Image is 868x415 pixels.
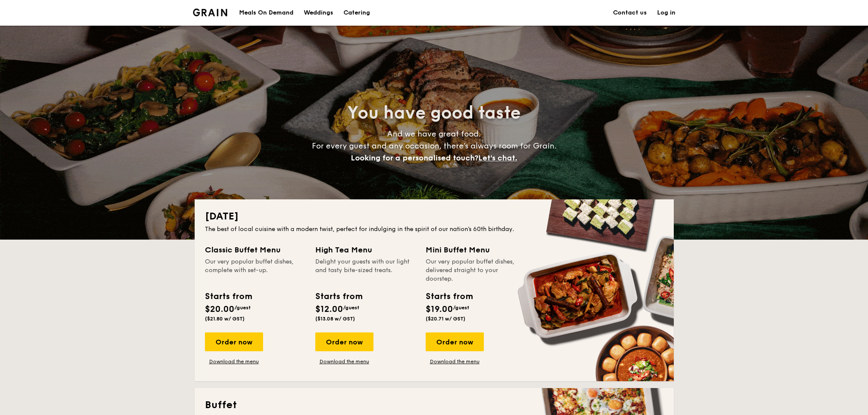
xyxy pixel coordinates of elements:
div: Order now [315,332,373,351]
img: Grain [193,9,228,16]
a: Download the menu [426,358,484,365]
div: Delight your guests with our light and tasty bite-sized treats. [315,258,415,283]
div: Our very popular buffet dishes, delivered straight to your doorstep. [426,258,526,283]
span: ($20.71 w/ GST) [426,316,465,322]
span: ($21.80 w/ GST) [205,316,245,322]
span: Let's chat. [478,153,517,163]
span: /guest [343,305,359,311]
div: Starts from [315,290,362,303]
span: $12.00 [315,304,343,314]
span: And we have great food. For every guest and any occasion, there’s always room for Grain. [312,129,557,163]
div: Order now [426,332,484,351]
span: $19.00 [426,304,453,314]
div: Classic Buffet Menu [205,244,305,256]
a: Logotype [193,9,228,16]
span: /guest [453,305,469,311]
span: $20.00 [205,304,234,314]
div: The best of local cuisine with a modern twist, perfect for indulging in the spirit of our nation’... [205,225,664,234]
span: Looking for a personalised touch? [351,153,478,163]
a: Download the menu [205,358,263,365]
span: You have good taste [347,103,521,123]
span: ($13.08 w/ GST) [315,316,355,322]
h2: [DATE] [205,210,664,223]
div: Mini Buffet Menu [426,244,526,256]
h2: Buffet [205,398,664,412]
div: Starts from [426,290,472,303]
div: High Tea Menu [315,244,415,256]
div: Order now [205,332,263,351]
span: /guest [234,305,251,311]
div: Our very popular buffet dishes, complete with set-up. [205,258,305,283]
div: Starts from [205,290,252,303]
a: Download the menu [315,358,373,365]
